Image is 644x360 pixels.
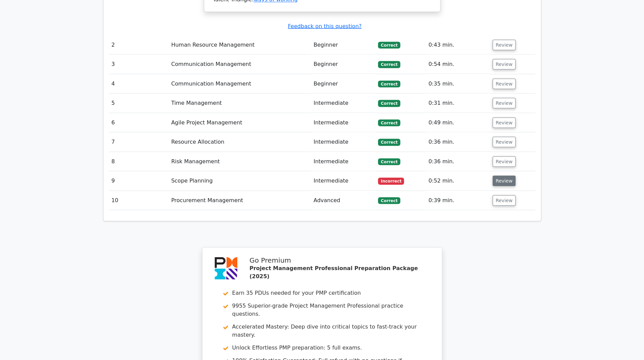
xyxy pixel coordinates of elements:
[109,132,169,151] td: 7
[109,54,169,74] td: 3
[168,93,311,113] td: Time Management
[426,171,490,190] td: 0:52 min.
[311,54,375,74] td: Beginner
[426,132,490,151] td: 0:36 min.
[311,35,375,54] td: Beginner
[168,152,311,171] td: Risk Management
[168,132,311,151] td: Resource Allocation
[311,93,375,113] td: Intermediate
[109,93,169,113] td: 5
[426,54,490,74] td: 0:54 min.
[168,171,311,190] td: Scope Planning
[168,191,311,210] td: Procurement Management
[311,74,375,93] td: Beginner
[493,175,516,186] button: Review
[426,152,490,171] td: 0:36 min.
[109,171,169,190] td: 9
[109,191,169,210] td: 10
[378,100,400,106] span: Correct
[493,156,516,167] button: Review
[109,35,169,54] td: 2
[493,98,516,108] button: Review
[378,197,400,204] span: Correct
[493,137,516,147] button: Review
[311,152,375,171] td: Intermediate
[168,113,311,132] td: Agile Project Management
[109,113,169,132] td: 6
[311,113,375,132] td: Intermediate
[378,42,400,48] span: Correct
[378,177,404,184] span: Incorrect
[288,23,361,29] a: Feedback on this question?
[493,78,516,89] button: Review
[378,158,400,165] span: Correct
[109,74,169,93] td: 4
[109,152,169,171] td: 8
[378,119,400,126] span: Correct
[426,74,490,93] td: 0:35 min.
[311,191,375,210] td: Advanced
[493,195,516,206] button: Review
[311,171,375,190] td: Intermediate
[493,40,516,50] button: Review
[168,74,311,93] td: Communication Management
[426,93,490,113] td: 0:31 min.
[426,35,490,54] td: 0:43 min.
[168,35,311,54] td: Human Resource Management
[493,59,516,69] button: Review
[168,54,311,74] td: Communication Management
[426,113,490,132] td: 0:49 min.
[493,117,516,128] button: Review
[311,132,375,151] td: Intermediate
[378,80,400,87] span: Correct
[378,61,400,68] span: Correct
[426,191,490,210] td: 0:39 min.
[378,139,400,145] span: Correct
